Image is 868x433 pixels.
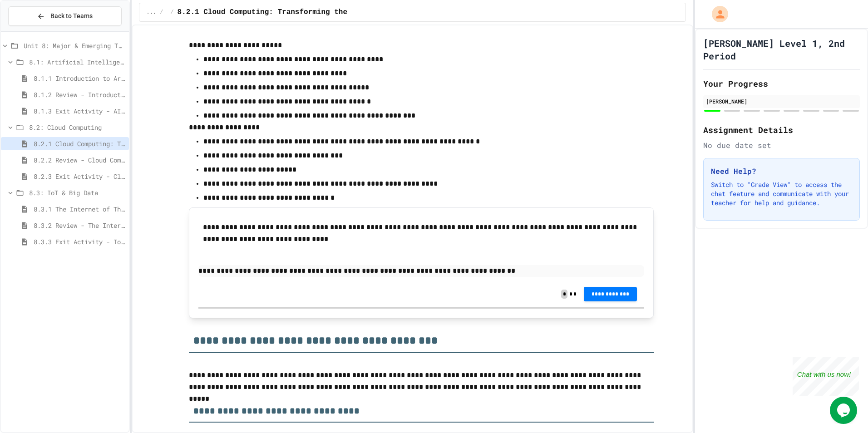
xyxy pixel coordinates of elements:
span: 8.2: Cloud Computing [29,123,125,132]
span: Unit 8: Major & Emerging Technologies [24,41,125,50]
span: ... [147,9,157,16]
div: [PERSON_NAME] [706,97,857,105]
span: 8.3.3 Exit Activity - IoT Data Detective Challenge [34,237,125,246]
span: 8.2.1 Cloud Computing: Transforming the Digital World [178,7,409,18]
iframe: chat widget [793,357,859,396]
span: 8.2.2 Review - Cloud Computing [34,155,125,165]
span: 8.3: IoT & Big Data [29,188,125,197]
span: 8.1.2 Review - Introduction to Artificial Intelligence [34,90,125,99]
p: Switch to "Grade View" to access the chat feature and communicate with your teacher for help and ... [711,180,852,207]
span: 8.1: Artificial Intelligence Basics [29,57,125,67]
button: Back to Teams [8,6,122,26]
span: 8.2.1 Cloud Computing: Transforming the Digital World [34,139,125,148]
span: 8.1.3 Exit Activity - AI Detective [34,106,125,116]
h2: Assignment Details [703,123,860,136]
h1: [PERSON_NAME] Level 1, 2nd Period [703,37,860,62]
h3: Need Help? [711,166,852,177]
div: No due date set [703,140,860,151]
span: / [170,9,173,16]
span: Back to Teams [50,11,93,21]
iframe: chat widget [830,397,859,424]
span: 8.3.2 Review - The Internet of Things and Big Data [34,221,125,230]
span: / [160,9,163,16]
h2: Your Progress [703,77,860,90]
span: 8.1.1 Introduction to Artificial Intelligence [34,74,125,83]
div: My Account [702,4,730,25]
span: 8.2.3 Exit Activity - Cloud Service Detective [34,172,125,181]
span: 8.3.1 The Internet of Things and Big Data: Our Connected Digital World [34,204,125,214]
